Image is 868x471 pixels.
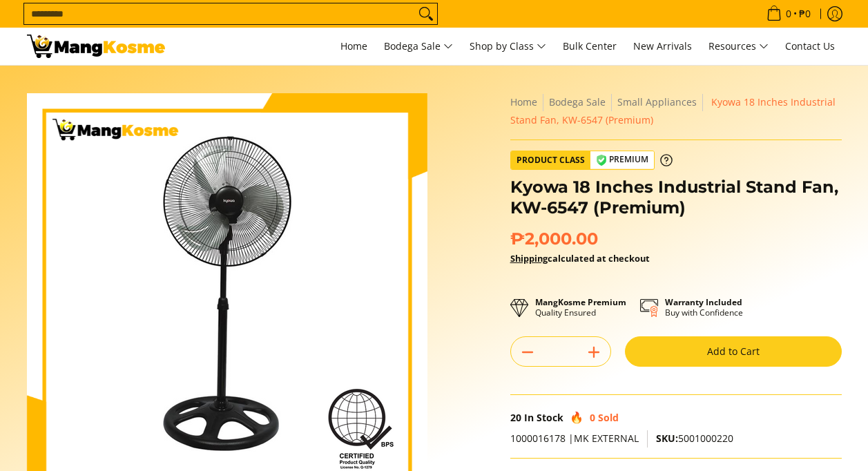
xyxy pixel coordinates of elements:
button: Add [577,341,610,363]
h1: Kyowa 18 Inches Industrial Stand Fan, KW-6547 (Premium) [510,177,842,218]
nav: Breadcrumbs [510,93,842,129]
p: Buy with Confidence [665,297,743,318]
a: Home [334,28,374,65]
a: Contact Us [778,28,842,65]
a: Shipping [510,252,548,265]
a: Bodega Sale [377,28,460,65]
span: ₱2,000.00 [510,229,598,249]
a: Product Class Premium [510,151,673,170]
a: Bodega Sale [549,95,606,108]
span: 1000016178 |MK EXTERNAL [510,432,639,445]
span: New Arrivals [633,39,692,52]
img: premium-badge-icon.webp [596,155,607,166]
a: Home [510,95,537,108]
span: Contact Us [785,39,835,52]
a: Small Appliances [617,95,697,108]
strong: MangKosme Premium [535,296,626,308]
span: Sold [598,411,619,424]
button: Search [415,3,437,24]
span: Kyowa 18 Inches Industrial Stand Fan, KW-6547 (Premium) [510,95,836,126]
span: Shop by Class [470,38,546,55]
img: Kyowa Industrial Stand Fan - 18 Inches (Premium) l Mang Kosme [27,35,165,58]
button: Subtract [511,341,544,363]
span: ₱0 [797,9,813,19]
strong: calculated at checkout [510,252,650,265]
span: SKU: [656,432,678,445]
span: Resources [708,38,769,55]
span: Bodega Sale [384,38,453,55]
span: • [762,6,815,21]
a: Bulk Center [556,28,624,65]
a: Resources [702,28,775,65]
span: Home [340,39,367,52]
span: 0 [784,9,793,19]
span: 20 [510,411,521,424]
span: Bulk Center [563,39,617,52]
span: Product Class [511,151,590,169]
p: Quality Ensured [535,297,626,318]
strong: Warranty Included [665,296,742,308]
a: Shop by Class [463,28,553,65]
a: New Arrivals [626,28,699,65]
span: Premium [590,151,654,169]
span: 5001000220 [656,432,733,445]
nav: Main Menu [179,28,842,65]
span: 0 [590,411,595,424]
button: Add to Cart [625,336,842,367]
span: In Stock [524,411,563,424]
